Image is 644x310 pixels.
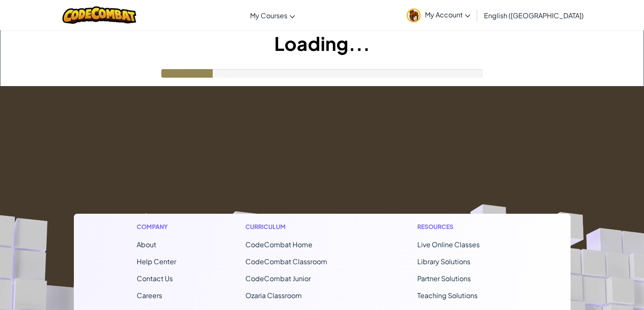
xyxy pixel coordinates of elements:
[137,291,162,300] a: Careers
[417,222,508,231] h1: Resources
[137,222,176,231] h1: Company
[137,240,156,249] a: About
[62,6,137,24] img: CodeCombat logo
[137,257,176,266] a: Help Center
[417,240,480,249] a: Live Online Classes
[402,2,475,28] a: My Account
[407,8,421,22] img: avatar
[245,291,302,300] a: Ozaria Classroom
[245,274,311,283] a: CodeCombat Junior
[480,4,588,27] a: English ([GEOGRAPHIC_DATA])
[484,11,584,20] span: English ([GEOGRAPHIC_DATA])
[425,10,470,19] span: My Account
[246,4,299,27] a: My Courses
[0,30,644,56] h1: Loading...
[417,291,478,300] a: Teaching Solutions
[417,257,470,266] a: Library Solutions
[250,11,287,20] span: My Courses
[417,274,471,283] a: Partner Solutions
[245,222,348,231] h1: Curriculum
[245,240,312,249] span: CodeCombat Home
[245,257,327,266] a: CodeCombat Classroom
[137,274,173,283] span: Contact Us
